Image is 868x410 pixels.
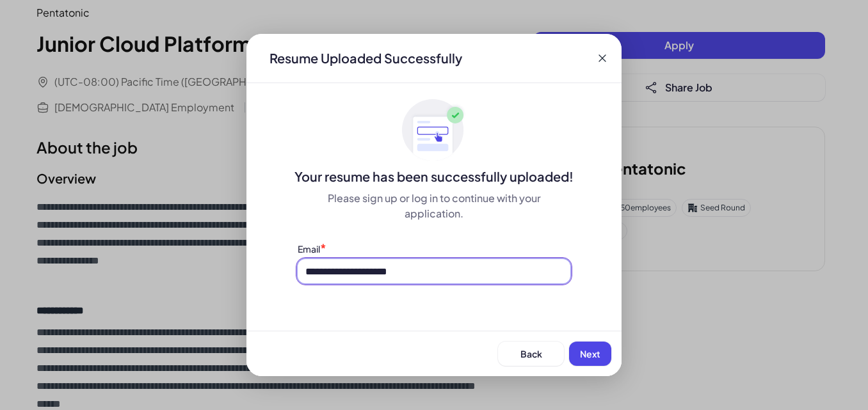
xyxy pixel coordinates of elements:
[520,348,542,359] span: Back
[298,243,320,255] label: Email
[246,168,622,185] div: Your resume has been successfully uploaded!
[298,191,570,221] div: Please sign up or log in to continue with your application.
[569,342,611,366] button: Next
[498,342,564,366] button: Back
[580,348,600,359] span: Next
[402,99,466,162] img: ApplyedMaskGroup3.svg
[259,49,472,67] div: Resume Uploaded Successfully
